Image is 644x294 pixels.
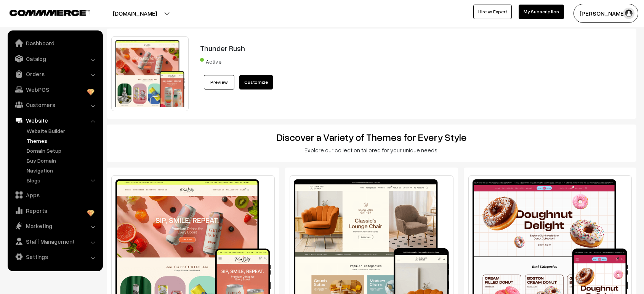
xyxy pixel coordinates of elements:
a: Blogs [25,176,100,184]
span: Active [200,56,238,66]
a: Customers [10,98,100,112]
h3: Explore our collection tailored for your unique needs. [112,147,631,153]
a: Buy Domain [25,157,100,165]
img: Thunder Rush [111,36,189,111]
a: Orders [10,67,100,81]
button: [PERSON_NAME] … [574,4,638,23]
a: My Subscription [519,5,564,19]
a: Settings [10,250,100,264]
h2: Discover a Variety of Themes for Every Style [112,131,631,143]
img: user [623,8,634,19]
a: Apps [10,188,100,202]
a: Catalog [10,52,100,66]
a: Themes [25,137,100,145]
a: Navigation [25,166,100,174]
h3: Thunder Rush [200,44,588,53]
a: Customize [239,75,273,89]
a: Dashboard [10,36,100,50]
a: Website Builder [25,127,100,135]
a: Staff Management [10,235,100,248]
img: COMMMERCE [10,10,90,16]
a: COMMMERCE [10,8,76,17]
button: [DOMAIN_NAME] [86,4,184,23]
a: Preview [204,75,234,89]
a: Hire an Expert [473,5,512,19]
a: WebPOS [10,83,100,96]
a: Domain Setup [25,147,100,155]
a: Reports [10,204,100,217]
a: Marketing [10,219,100,233]
a: Website [10,113,100,127]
